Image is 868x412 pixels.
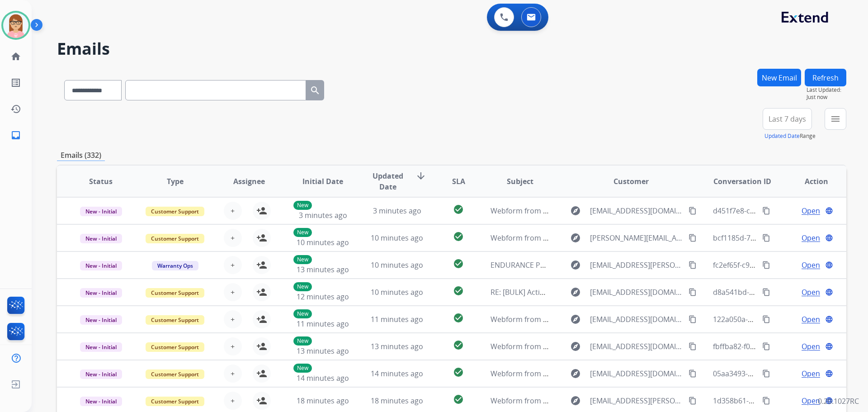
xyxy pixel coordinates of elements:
span: 14 minutes ago [297,373,349,383]
mat-icon: content_copy [762,261,770,269]
mat-icon: explore [570,260,581,270]
span: Subject [507,176,533,187]
span: Open [802,260,820,270]
span: Customer Support [146,207,204,216]
mat-icon: explore [570,205,581,216]
span: Range [764,132,816,140]
span: 10 minutes ago [297,237,349,247]
span: Last Updated: [807,86,846,94]
span: d451f7e8-cd2d-4fe6-98c2-8cdd8d0f766e [713,206,848,216]
mat-icon: content_copy [762,397,770,405]
mat-icon: language [825,342,833,350]
button: + [224,310,242,328]
span: Customer Support [146,234,204,243]
mat-icon: content_copy [762,315,770,323]
mat-icon: explore [570,395,581,406]
button: + [224,256,242,274]
mat-icon: content_copy [689,261,697,269]
mat-icon: content_copy [762,288,770,296]
button: + [224,365,242,383]
span: [EMAIL_ADDRESS][DOMAIN_NAME] [590,368,683,379]
span: + [231,314,235,325]
p: New [293,364,312,373]
span: SLA [452,176,465,187]
mat-icon: content_copy [689,207,697,215]
mat-icon: search [310,85,321,96]
mat-icon: language [825,369,833,378]
mat-icon: history [10,104,21,114]
span: Customer Support [146,342,204,352]
span: bcf1185d-7539-46df-a032-a320686e620c [713,233,849,243]
p: New [293,228,312,237]
span: New - Initial [80,207,122,216]
mat-icon: person_add [256,314,267,325]
span: 3 minutes ago [373,206,421,216]
span: [PERSON_NAME][EMAIL_ADDRESS][DOMAIN_NAME] [590,232,683,243]
span: + [231,260,235,270]
mat-icon: check_circle [453,367,464,378]
mat-icon: content_copy [762,234,770,242]
span: + [231,232,235,243]
p: 0.20.1027RC [818,396,859,407]
mat-icon: content_copy [689,234,697,242]
span: 11 minutes ago [297,319,349,329]
mat-icon: check_circle [453,231,464,242]
span: Customer Support [146,288,204,298]
mat-icon: check_circle [453,204,464,215]
span: Customer [613,176,649,187]
mat-icon: language [825,207,833,215]
button: + [224,283,242,301]
span: Customer Support [146,397,204,406]
span: New - Initial [80,234,122,243]
h2: Emails [57,40,846,58]
span: Open [802,205,820,216]
button: New Email [757,69,801,86]
mat-icon: language [825,288,833,296]
th: Action [772,166,846,197]
mat-icon: content_copy [689,315,697,323]
span: 122a050a-6af2-463f-a248-144cfad8e087 [713,314,847,324]
span: + [231,205,235,216]
mat-icon: content_copy [689,342,697,350]
span: 3 minutes ago [299,210,347,220]
mat-icon: check_circle [453,394,464,405]
button: Updated Date [764,133,800,140]
span: New - Initial [80,288,122,298]
span: 05aa3493-3cd1-4760-bf4f-1b7f21f9ce5b [713,369,846,379]
span: Open [802,232,820,243]
span: d8a541bd-3076-4ebc-866b-0e635387b98c [713,287,854,297]
span: Open [802,341,820,352]
button: + [224,337,242,355]
mat-icon: inbox [10,130,21,141]
mat-icon: person_add [256,341,267,352]
span: New - Initial [80,397,122,406]
mat-icon: person_add [256,205,267,216]
mat-icon: content_copy [689,397,697,405]
span: + [231,341,235,352]
mat-icon: check_circle [453,313,464,323]
span: Webform from [EMAIL_ADDRESS][PERSON_NAME][DOMAIN_NAME] on [DATE] [491,396,751,406]
mat-icon: language [825,234,833,242]
span: ENDURANCE PEAK II - Warranty Inquiry [491,260,623,270]
mat-icon: list_alt [10,77,21,88]
span: Open [802,395,820,406]
span: Customer Support [146,369,204,379]
span: Webform from [EMAIL_ADDRESS][DOMAIN_NAME] on [DATE] [491,341,695,351]
span: 13 minutes ago [297,346,349,356]
mat-icon: person_add [256,368,267,379]
span: 12 minutes ago [297,292,349,302]
span: [EMAIL_ADDRESS][DOMAIN_NAME] [590,287,683,298]
mat-icon: person_add [256,260,267,270]
span: New - Initial [80,342,122,352]
button: + [224,392,242,410]
p: New [293,309,312,318]
span: [EMAIL_ADDRESS][PERSON_NAME][DOMAIN_NAME] [590,260,683,270]
mat-icon: language [825,315,833,323]
mat-icon: menu [830,114,841,124]
button: Last 7 days [763,108,812,130]
span: + [231,395,235,406]
span: Open [802,287,820,298]
mat-icon: explore [570,287,581,298]
p: Emails (332) [57,150,105,161]
mat-icon: home [10,51,21,62]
